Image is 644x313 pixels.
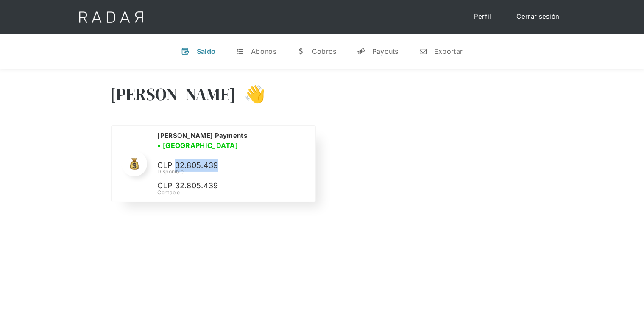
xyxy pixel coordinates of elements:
[236,47,244,56] div: t
[157,131,247,140] h2: [PERSON_NAME] Payments
[508,8,568,25] a: Cerrar sesión
[357,47,365,56] div: y
[157,189,305,196] div: Contable
[110,84,236,105] h3: [PERSON_NAME]
[434,47,463,56] div: Exportar
[197,47,216,56] div: Saldo
[312,47,337,56] div: Cobros
[157,180,284,192] p: CLP 32.805.439
[251,47,276,56] div: Abonos
[181,47,190,56] div: v
[236,84,265,105] h3: 👋
[157,168,305,176] div: Disponible
[466,8,500,25] a: Perfil
[157,140,238,151] h3: • [GEOGRAPHIC_DATA]
[372,47,399,56] div: Payouts
[419,47,427,56] div: n
[157,159,284,172] p: CLP 32.805.439
[297,47,305,56] div: w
